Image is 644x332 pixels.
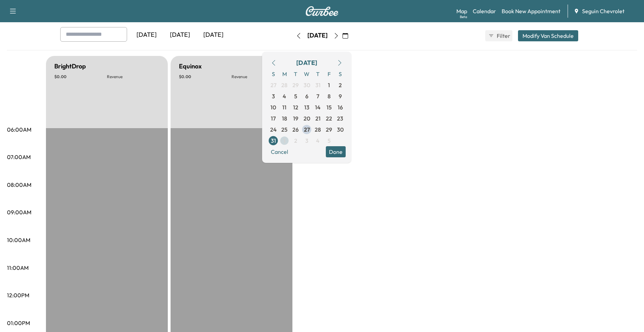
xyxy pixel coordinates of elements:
[337,125,344,134] span: 30
[328,92,331,100] span: 8
[294,136,297,145] span: 2
[305,136,308,145] span: 3
[315,114,321,123] span: 21
[7,291,29,299] p: 12:00PM
[290,68,301,80] span: T
[337,114,343,123] span: 23
[326,114,332,123] span: 22
[281,81,288,89] span: 28
[316,136,320,145] span: 4
[7,264,29,272] p: 11:00AM
[279,68,290,80] span: M
[270,103,276,111] span: 10
[304,103,309,111] span: 13
[328,81,330,89] span: 1
[293,114,298,123] span: 19
[307,31,328,40] div: [DATE]
[497,32,509,40] span: Filter
[292,81,299,89] span: 29
[326,146,346,157] button: Done
[54,74,107,80] p: $ 0.00
[231,74,284,80] p: Revenue
[339,92,342,100] span: 9
[296,58,317,68] div: [DATE]
[312,68,323,80] span: T
[272,92,275,100] span: 3
[502,7,560,15] a: Book New Appointment
[473,7,496,15] a: Calendar
[294,92,297,100] span: 5
[283,92,286,100] span: 4
[268,146,291,157] button: Cancel
[197,27,230,43] div: [DATE]
[107,74,159,80] p: Revenue
[7,208,31,216] p: 09:00AM
[7,319,30,327] p: 01:00PM
[304,114,310,123] span: 20
[339,81,342,89] span: 2
[301,68,312,80] span: W
[323,68,335,80] span: F
[282,114,287,123] span: 18
[304,81,310,89] span: 30
[179,61,202,71] h5: Equinox
[270,81,276,89] span: 27
[54,61,86,71] h5: BrightDrop
[7,181,31,189] p: 08:00AM
[281,125,288,134] span: 25
[327,103,332,111] span: 15
[283,136,285,145] span: 1
[304,125,310,134] span: 27
[326,125,332,134] span: 29
[456,7,467,15] a: MapBeta
[7,153,31,161] p: 07:00AM
[582,7,625,15] span: Seguin Chevrolet
[316,92,319,100] span: 7
[130,27,163,43] div: [DATE]
[268,68,279,80] span: S
[293,103,298,111] span: 12
[518,30,578,41] button: Modify Van Schedule
[315,103,321,111] span: 14
[270,125,277,134] span: 24
[271,136,276,145] span: 31
[338,103,343,111] span: 16
[315,81,321,89] span: 31
[328,136,331,145] span: 5
[335,68,346,80] span: S
[292,125,299,134] span: 26
[179,74,231,80] p: $ 0.00
[485,30,512,41] button: Filter
[7,125,31,134] p: 06:00AM
[460,14,467,19] div: Beta
[315,125,321,134] span: 28
[7,236,30,244] p: 10:00AM
[271,114,276,123] span: 17
[305,6,339,16] img: Curbee Logo
[282,103,286,111] span: 11
[305,92,308,100] span: 6
[163,27,197,43] div: [DATE]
